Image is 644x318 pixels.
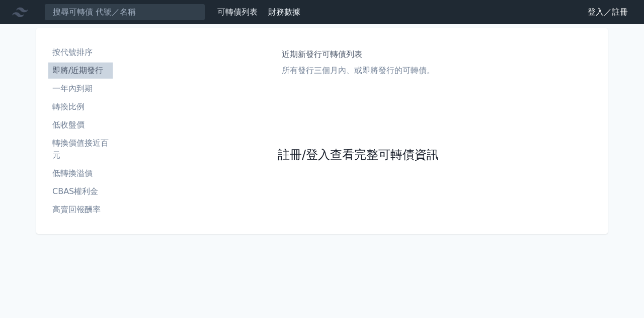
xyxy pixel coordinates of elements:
[48,101,113,113] li: 轉換比例
[48,185,113,198] li: CBAS權利金
[48,135,113,163] a: 轉換價值接近百元
[48,81,113,97] a: 一年內到期
[48,83,113,95] li: 一年內到期
[48,137,113,161] li: 轉換價值接近百元
[48,44,113,60] a: 按代號排序
[217,7,258,17] a: 可轉債列表
[282,48,435,60] h1: 近期新發行可轉債列表
[48,65,113,77] li: 即將/近期發行
[48,202,113,218] a: 高賣回報酬率
[48,119,113,131] li: 低收盤價
[580,4,636,20] a: 登入／註冊
[48,204,113,216] li: 高賣回報酬率
[48,165,113,181] a: 低轉換溢價
[48,183,113,200] a: CBAS權利金
[278,147,439,163] a: 註冊/登入查看完整可轉債資訊
[282,65,435,77] p: 所有發行三個月內、或即將發行的可轉債。
[48,167,113,179] li: 低轉換溢價
[268,7,300,17] a: 財務數據
[48,99,113,115] a: 轉換比例
[44,4,205,21] input: 搜尋可轉債 代號／名稱
[48,117,113,133] a: 低收盤價
[48,46,113,58] li: 按代號排序
[48,62,113,79] a: 即將/近期發行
